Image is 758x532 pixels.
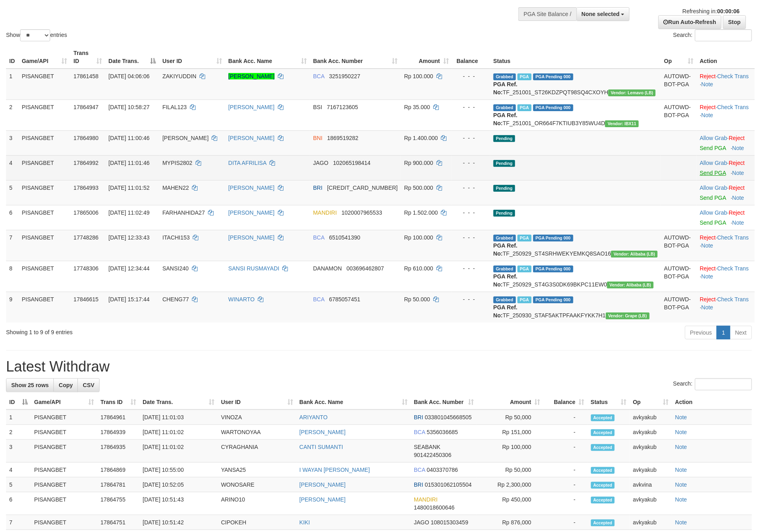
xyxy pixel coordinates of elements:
span: 17864980 [73,135,98,141]
th: Game/API: activate to sort column ascending [18,46,70,69]
span: FARHANHIDA27 [163,209,205,216]
td: 5 [6,180,18,205]
td: PISANGBET [18,180,70,205]
span: Pending [493,135,515,142]
span: Copy 374801035284537 to clipboard [327,185,398,191]
a: [PERSON_NAME] [228,185,275,191]
span: Refreshing in: [683,8,740,14]
span: Marked by avksona [518,235,532,242]
a: Note [701,81,713,87]
a: Note [675,414,687,420]
td: PISANGBET [18,261,70,292]
span: 17861458 [73,73,98,79]
span: Marked by avkyakub [518,104,532,111]
td: AUTOWD-BOT-PGA [661,99,697,130]
span: Marked by avksona [518,296,532,303]
td: 7 [6,230,18,261]
span: Vendor URL: https://dashboard.q2checkout.com/secure [606,313,650,319]
td: [DATE] 11:01:03 [139,410,218,425]
span: CHENG77 [163,296,189,303]
span: DANAMON [313,265,342,272]
a: Note [732,170,744,176]
td: 4 [6,463,31,477]
th: Amount: activate to sort column ascending [401,46,452,69]
span: Show 25 rows [11,382,49,388]
a: Note [701,242,713,249]
span: ITACHI153 [163,234,190,241]
span: Rp 1.400.000 [404,135,438,141]
span: MANDIRI [414,496,438,503]
td: 17864781 [97,477,139,492]
div: PGA Site Balance / [518,7,576,21]
label: Search: [673,29,752,41]
a: Note [701,273,713,280]
span: BNI [313,135,322,141]
a: CANTI SUMANTI [300,444,343,450]
span: 17748306 [73,265,98,272]
td: 3 [6,130,18,155]
span: Rp 35.000 [404,104,430,110]
div: - - - [455,234,487,242]
div: Showing 1 to 9 of 9 entries [6,325,310,336]
span: MAHEN22 [163,185,189,191]
td: · · [697,261,755,292]
span: ZAKIYUDDIN [163,73,197,79]
th: Op: activate to sort column ascending [630,395,672,410]
div: - - - [455,264,487,272]
td: PISANGBET [31,440,97,463]
td: 17864961 [97,410,139,425]
span: SEABANK [414,444,440,450]
span: Copy 901422450306 to clipboard [414,452,451,458]
div: - - - [455,184,487,192]
span: Accepted [591,467,615,474]
span: Copy 6785057451 to clipboard [329,296,361,303]
span: · [700,185,729,191]
span: Pending [493,160,515,167]
a: Note [675,481,687,488]
span: SANSI240 [163,265,189,272]
span: Rp 900.000 [404,160,433,166]
div: - - - [455,159,487,167]
span: BCA [313,296,324,303]
td: avkyakub [630,425,672,440]
span: Copy 003696462807 to clipboard [346,265,384,272]
td: [DATE] 10:52:05 [139,477,218,492]
td: 6 [6,492,31,515]
td: - [543,410,587,425]
span: BRI [414,481,423,488]
a: 1 [717,326,730,339]
span: BCA [313,73,324,79]
td: PISANGBET [18,155,70,180]
td: 4 [6,155,18,180]
td: · [697,205,755,230]
select: Showentries [20,29,50,41]
th: Status: activate to sort column ascending [588,395,630,410]
td: · · [697,292,755,323]
td: Rp 100,000 [477,440,543,463]
td: TF_250929_ST4SRHWEKYEMKQ8SAO16 [490,230,661,261]
span: [DATE] 11:01:52 [108,185,149,191]
td: CYRAGHANIA [218,440,296,463]
td: · [697,130,755,155]
a: [PERSON_NAME] [228,104,275,110]
td: PISANGBET [31,425,97,440]
span: [DATE] 12:34:44 [108,265,149,272]
span: BCA [414,467,425,473]
th: Status [490,46,661,69]
span: Pending [493,210,515,217]
span: BRI [313,185,322,191]
a: Note [732,145,744,151]
td: [DATE] 10:51:43 [139,492,218,515]
td: avkvina [630,477,672,492]
a: Note [732,219,744,226]
span: Copy 102065198414 to clipboard [333,160,371,166]
span: Grabbed [493,296,516,303]
a: Send PGA [700,145,726,151]
a: Check Trans [717,234,749,241]
td: Rp 50,000 [477,463,543,477]
span: · [700,160,729,166]
th: Bank Acc. Number: activate to sort column ascending [310,46,401,69]
td: [DATE] 11:01:02 [139,440,218,463]
span: BCA [414,429,425,435]
td: - [543,492,587,515]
